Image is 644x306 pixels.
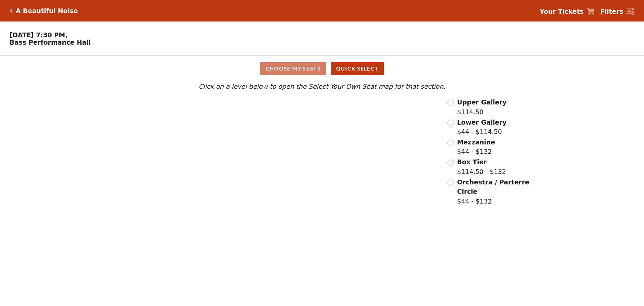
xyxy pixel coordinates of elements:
[10,8,13,13] a: Click here to go back to filters
[457,157,506,176] label: $114.50 - $132
[600,7,634,16] a: Filters
[16,7,78,15] h5: A Beautiful Noise
[457,138,495,146] span: Mezzanine
[457,178,529,195] span: Orchestra / Parterre Circle
[457,118,507,137] label: $44 - $114.50
[457,98,507,106] span: Upper Gallery
[232,211,363,291] path: Orchestra / Parterre Circle - Seats Available: 5
[331,62,384,75] button: Quick Select
[457,177,530,206] label: $44 - $132
[457,158,487,166] span: Box Tier
[160,103,290,134] path: Upper Gallery - Seats Available: 280
[457,119,507,126] span: Lower Gallery
[170,129,308,172] path: Lower Gallery - Seats Available: 25
[540,7,595,16] a: Your Tickets
[457,97,507,117] label: $114.50
[540,8,584,15] strong: Your Tickets
[457,137,495,157] label: $44 - $132
[600,8,623,15] strong: Filters
[85,82,559,91] p: Click on a level below to open the Select Your Own Seat map for that section.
